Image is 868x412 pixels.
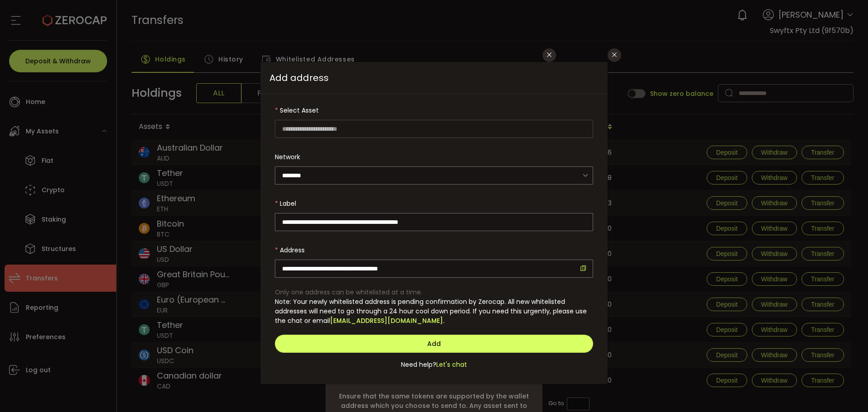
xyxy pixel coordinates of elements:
iframe: Chat Widget [823,369,868,412]
span: Add address [260,62,608,94]
button: Add [275,335,593,353]
button: Close [608,48,621,62]
span: Only one address can be whitelisted at a time. [275,288,422,297]
a: [EMAIL_ADDRESS][DOMAIN_NAME]. [330,316,444,326]
span: Note: Your newly whitelisted address is pending confirmation by Zerocap. All new whitelisted addr... [275,297,587,325]
div: dialog [260,62,608,384]
span: Let's chat [436,360,467,369]
span: Need help? [401,360,436,369]
span: Add [427,339,441,348]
